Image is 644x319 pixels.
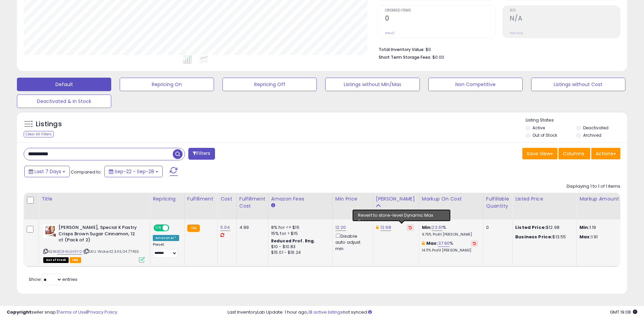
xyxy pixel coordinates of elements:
button: Sep-22 - Sep-28 [104,166,163,177]
div: Markup on Cost [422,195,480,203]
button: Save View [522,148,557,159]
label: Active [532,125,545,131]
a: 23.61 [432,224,443,231]
a: Privacy Policy [88,309,117,315]
b: Short Term Storage Fees: [379,54,431,60]
h2: 0 [385,15,495,24]
button: Default [17,78,111,91]
a: B084HJH9YD [57,249,82,255]
p: Listing States: [526,117,627,124]
a: 37.90 [438,240,450,247]
small: FBA [187,224,200,232]
div: Fulfillable Quantity [486,195,509,210]
span: FBA [70,257,81,263]
label: Out of Stock [532,132,557,138]
span: ROI [510,9,620,12]
b: Min: [422,224,432,231]
p: 1.19 [579,224,636,231]
small: Amazon Fees. [271,203,275,209]
div: Clear All Filters [24,131,54,137]
a: 12.20 [335,224,346,231]
div: % [422,224,478,237]
div: [PERSON_NAME] [376,195,416,203]
li: $0 [379,45,615,53]
span: All listings that are currently out of stock and unavailable for purchase on Amazon [43,257,69,263]
div: Displaying 1 to 1 of 1 items [567,183,620,190]
div: Last InventoryLab Update: 1 hour ago, not synced. [228,309,637,316]
b: Total Inventory Value: [379,47,425,52]
div: 0 [486,224,507,231]
strong: Copyright [7,309,31,315]
div: Disable auto adjust min [335,232,368,252]
button: Listings without Min/Max [325,78,420,91]
div: Preset: [153,242,179,258]
span: Sep-22 - Sep-28 [115,168,154,175]
small: Prev: 0 [385,31,395,35]
button: Repricing Off [222,78,317,91]
h5: Listings [36,119,62,129]
span: OFF [168,225,179,231]
button: Filters [188,148,215,160]
button: Last 7 Days [24,166,70,177]
div: Cost [220,195,234,203]
span: Compared to: [71,169,102,175]
a: 5.04 [220,224,230,231]
div: $10 - $10.83 [271,244,327,250]
b: Reduced Prof. Rng. [271,238,315,244]
p: 14.71% Profit [PERSON_NAME] [422,248,478,253]
div: 4.99 [239,224,263,231]
div: Markup Amount [579,195,638,203]
strong: Min: [579,224,590,231]
div: Min Price [335,195,370,203]
b: [PERSON_NAME], Special K Pastry Crisps Brown Sugar Cinnamon, 12 ct (Pack of 2) [58,224,141,245]
th: The percentage added to the cost of goods (COGS) that forms the calculator for Min & Max prices. [419,193,483,219]
p: 1.91 [579,234,636,240]
span: Show: entries [29,276,77,283]
small: Prev: N/A [510,31,523,35]
div: $13.55 [515,234,571,240]
button: Columns [558,148,590,159]
a: Terms of Use [58,309,87,315]
label: Deactivated [583,125,609,131]
img: 41iLGCKRglL._SL40_.jpg [43,224,57,238]
span: Columns [563,150,584,157]
div: Amazon AI * [153,235,179,241]
h2: N/A [510,15,620,24]
button: Deactivated & In Stock [17,95,111,108]
p: 9.75% Profit [PERSON_NAME] [422,232,478,237]
span: 2025-10-6 19:08 GMT [610,309,637,315]
b: Listed Price: [515,224,546,231]
div: Repricing [153,195,182,203]
div: Title [42,195,147,203]
div: $15.01 - $16.24 [271,250,327,256]
b: Business Price: [515,234,552,240]
button: Non Competitive [428,78,523,91]
div: Listed Price [515,195,574,203]
b: Max: [426,240,438,246]
div: 15% for > $15 [271,231,327,237]
a: 18 active listings [308,309,343,315]
div: Amazon Fees [271,195,330,203]
div: seller snap | | [7,309,117,316]
span: $0.00 [432,54,444,60]
div: Fulfillment Cost [239,195,265,210]
span: Last 7 Days [34,168,61,175]
a: 12.98 [380,224,391,231]
div: $12.98 [515,224,571,231]
button: Listings without Cost [531,78,625,91]
button: Repricing On [120,78,214,91]
label: Archived [583,132,601,138]
button: Actions [591,148,620,159]
div: Fulfillment [187,195,215,203]
div: % [422,240,478,253]
span: | SKU: Wake.42.34.5.04.77455 [83,249,139,254]
div: 8% for <= $15 [271,224,327,231]
strong: Max: [579,234,591,240]
div: ASIN: [43,224,145,262]
span: Ordered Items [385,9,495,12]
span: ON [154,225,163,231]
